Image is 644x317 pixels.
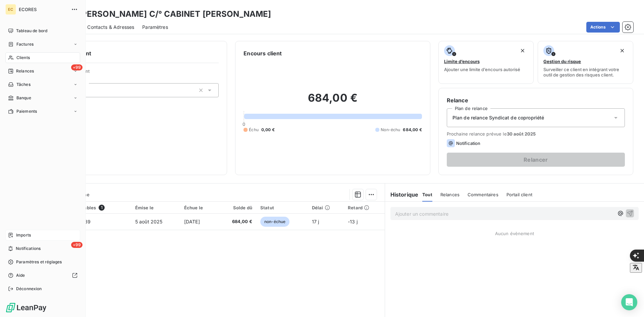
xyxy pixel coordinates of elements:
div: EC [5,4,16,15]
a: Clients [5,52,80,63]
span: Échu [249,127,259,133]
span: Notification [456,141,481,146]
div: Open Intercom Messenger [621,294,637,310]
span: 1 [99,205,105,211]
h2: 684,00 € [244,91,422,111]
span: 684,00 € [403,127,422,133]
span: Non-échu [381,127,400,133]
h6: Relance [447,96,625,104]
span: Banque [16,95,31,101]
span: Tâches [16,82,31,88]
span: Paramètres et réglages [16,259,62,265]
h6: Informations client [41,49,219,57]
span: Prochaine relance prévue le [447,131,625,137]
span: Paramètres [142,24,168,31]
span: Portail client [506,192,532,197]
button: Relancer [447,153,625,167]
span: Ajouter une limite d’encours autorisé [444,67,520,72]
span: non-échue [260,217,289,227]
span: Tableau de bord [16,28,47,34]
span: -13 j [348,219,358,224]
span: Relances [16,68,34,74]
a: Paramètres et réglages [5,257,80,267]
a: +99Relances [5,66,80,76]
span: Surveiller ce client en intégrant votre outil de gestion des risques client. [543,67,628,77]
span: 30 août 2025 [507,131,536,137]
span: Aide [16,272,25,278]
span: Commentaires [468,192,498,197]
button: Actions [586,22,620,33]
button: Gestion du risqueSurveiller ce client en intégrant votre outil de gestion des risques client. [538,41,633,84]
span: Aucun évènement [495,231,534,236]
h6: Historique [385,191,419,199]
div: Émise le [135,205,176,210]
span: Imports [16,232,31,238]
a: Paiements [5,106,80,117]
span: 0 [243,121,245,127]
a: Banque [5,93,80,103]
span: Limite d’encours [444,59,480,64]
span: Notifications [16,246,41,252]
img: Logo LeanPay [5,302,47,313]
a: Aide [5,270,80,281]
span: Propriétés Client [54,68,219,78]
h3: SDC [PERSON_NAME] C/° CABINET [PERSON_NAME] [59,8,271,20]
span: Relances [440,192,460,197]
div: Solde dû [221,205,252,210]
div: Statut [260,205,304,210]
span: Paiements [16,108,37,114]
span: +99 [71,64,83,70]
a: Imports [5,230,80,241]
span: Tout [422,192,432,197]
a: Factures [5,39,80,50]
h6: Encours client [244,49,282,57]
a: Tableau de bord [5,25,80,36]
span: [DATE] [184,219,200,224]
span: 684,00 € [221,218,252,225]
div: Pièces comptables [54,205,127,211]
span: Plan de relance Syndicat de copropriété [452,114,544,121]
span: Gestion du risque [543,59,581,64]
div: Échue le [184,205,213,210]
span: +99 [71,242,83,248]
span: 5 août 2025 [135,219,163,224]
span: Contacts & Adresses [87,24,134,31]
div: Délai [312,205,340,210]
span: Déconnexion [16,286,42,292]
span: 0,00 € [261,127,275,133]
span: ECORES [19,7,67,12]
span: Factures [16,41,34,47]
div: Retard [348,205,381,210]
button: Limite d’encoursAjouter une limite d’encours autorisé [438,41,534,84]
a: Tâches [5,79,80,90]
span: 17 j [312,219,319,224]
span: Clients [16,55,30,61]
